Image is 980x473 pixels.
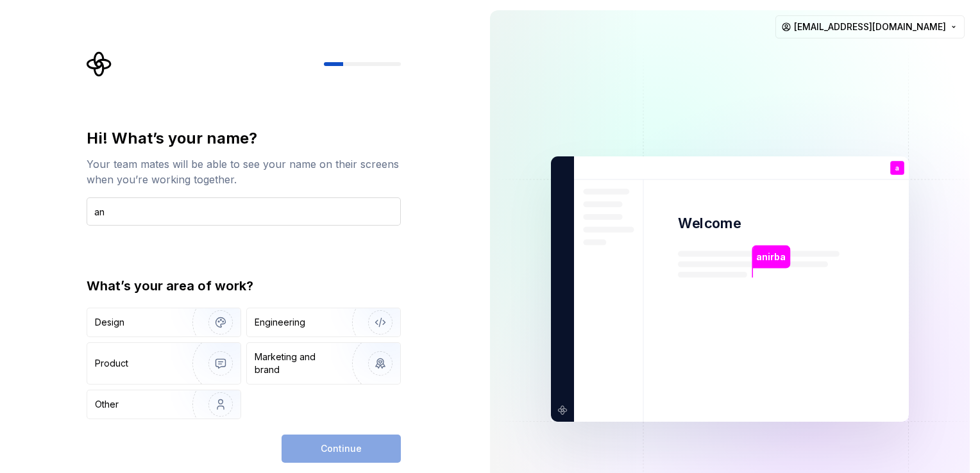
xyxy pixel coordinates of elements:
[794,21,946,33] span: [EMAIL_ADDRESS][DOMAIN_NAME]
[95,357,128,370] div: Product
[87,128,401,149] div: Hi! What’s your name?
[87,277,401,295] div: What’s your area of work?
[255,351,341,376] div: Marketing and brand
[87,156,401,187] div: Your team mates will be able to see your name on their screens when you’re working together.
[775,15,965,38] button: [EMAIL_ADDRESS][DOMAIN_NAME]
[87,51,112,77] svg: Supernova Logo
[95,316,124,329] div: Design
[95,398,119,411] div: Other
[895,165,899,172] p: a
[678,214,741,233] p: Welcome
[87,197,401,226] input: Han Solo
[756,250,786,264] p: anirba
[255,316,305,329] div: Engineering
